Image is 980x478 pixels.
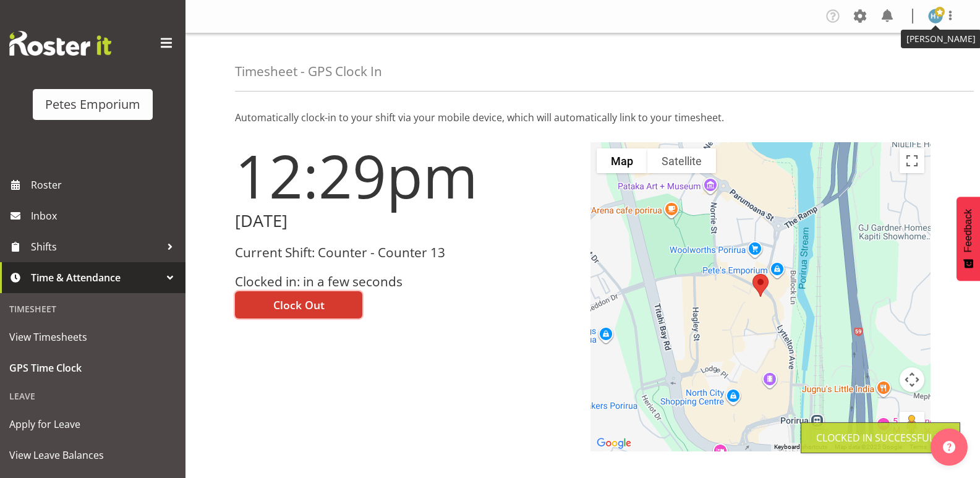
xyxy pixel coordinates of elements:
[235,245,576,260] h3: Current Shift: Counter - Counter 13
[3,322,182,352] a: View Timesheets
[943,441,955,453] img: help-xxl-2.png
[597,148,647,173] button: Show street map
[273,297,325,313] span: Clock Out
[900,367,924,392] button: Map camera controls
[3,352,182,383] a: GPS Time Clock
[235,64,382,79] h4: Timesheet - GPS Clock In
[647,148,716,173] button: Show satellite imagery
[235,291,362,318] button: Clock Out
[9,446,176,464] span: View Leave Balances
[9,359,176,377] span: GPS Time Clock
[594,435,634,451] img: Google
[9,328,176,346] span: View Timesheets
[900,148,924,173] button: Toggle fullscreen view
[3,296,182,322] div: Timesheet
[31,237,161,256] span: Shifts
[45,95,140,114] div: Petes Emporium
[235,142,576,209] h1: 12:29pm
[235,110,931,125] p: Automatically clock-in to your shift via your mobile device, which will automatically link to you...
[928,9,943,23] img: helena-tomlin701.jpg
[31,268,161,287] span: Time & Attendance
[31,207,179,225] span: Inbox
[816,430,945,445] div: Clocked in Successfully
[9,415,176,433] span: Apply for Leave
[3,383,182,409] div: Leave
[3,440,182,471] a: View Leave Balances
[963,209,974,252] span: Feedback
[9,31,111,56] img: Rosterit website logo
[31,176,179,194] span: Roster
[594,435,634,451] a: Open this area in Google Maps (opens a new window)
[900,412,924,437] button: Drag Pegman onto the map to open Street View
[957,197,980,281] button: Feedback - Show survey
[235,275,576,289] h3: Clocked in: in a few seconds
[235,211,576,231] h2: [DATE]
[774,443,827,451] button: Keyboard shortcuts
[3,409,182,440] a: Apply for Leave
